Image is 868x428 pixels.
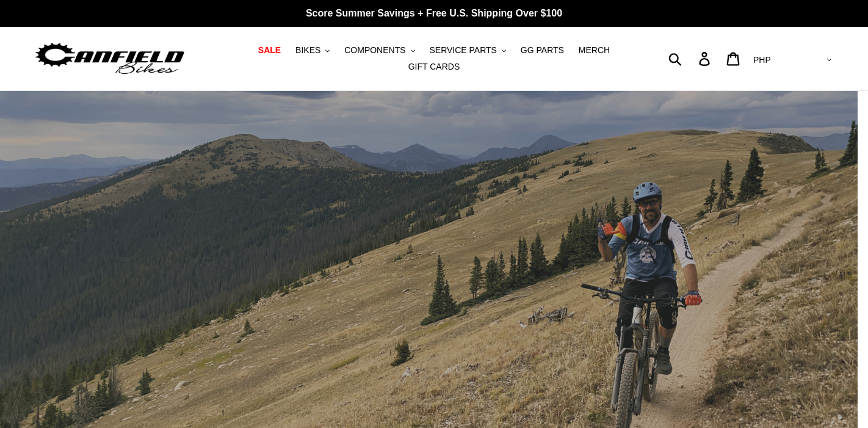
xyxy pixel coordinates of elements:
img: Canfield Bikes [34,40,186,78]
span: GG PARTS [521,45,564,56]
a: SALE [252,42,287,59]
span: SERVICE PARTS [429,45,496,56]
a: GIFT CARDS [402,59,466,75]
span: SALE [258,45,281,56]
span: COMPONENTS [344,45,405,56]
input: Search [675,45,706,72]
span: MERCH [579,45,610,56]
a: GG PARTS [515,42,570,59]
span: GIFT CARDS [408,62,460,72]
span: BIKES [295,45,320,56]
button: BIKES [289,42,336,59]
button: SERVICE PARTS [423,42,512,59]
button: COMPONENTS [338,42,421,59]
a: MERCH [573,42,616,59]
